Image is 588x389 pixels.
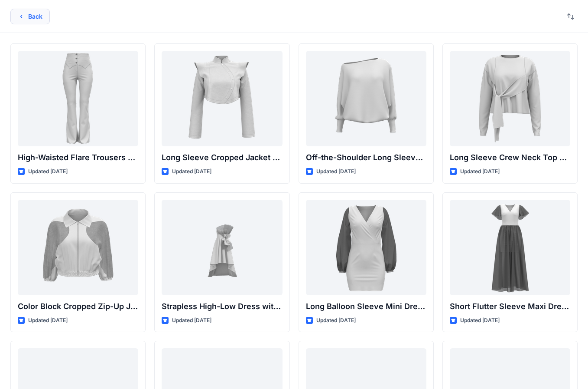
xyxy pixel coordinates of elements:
p: Color Block Cropped Zip-Up Jacket with Sheer Sleeves [18,300,138,313]
p: Updated [DATE] [28,167,68,176]
p: Off-the-Shoulder Long Sleeve Top [306,152,426,164]
p: Updated [DATE] [460,167,500,176]
a: Off-the-Shoulder Long Sleeve Top [306,51,426,146]
p: Updated [DATE] [28,316,68,325]
a: High-Waisted Flare Trousers with Button Detail [18,51,138,146]
a: Long Sleeve Cropped Jacket with Mandarin Collar and Shoulder Detail [162,51,282,146]
p: High-Waisted Flare Trousers with Button Detail [18,152,138,164]
p: Short Flutter Sleeve Maxi Dress with Contrast [PERSON_NAME] and [PERSON_NAME] [450,300,570,313]
p: Long Sleeve Crew Neck Top with Asymmetrical Tie Detail [450,152,570,164]
a: Long Balloon Sleeve Mini Dress with Wrap Bodice [306,200,426,295]
p: Updated [DATE] [172,167,211,176]
p: Long Sleeve Cropped Jacket with Mandarin Collar and Shoulder Detail [162,152,282,164]
p: Updated [DATE] [316,316,356,325]
a: Strapless High-Low Dress with Side Bow Detail [162,200,282,295]
a: Color Block Cropped Zip-Up Jacket with Sheer Sleeves [18,200,138,295]
p: Updated [DATE] [460,316,500,325]
a: Long Sleeve Crew Neck Top with Asymmetrical Tie Detail [450,51,570,146]
p: Updated [DATE] [172,316,211,325]
p: Long Balloon Sleeve Mini Dress with Wrap Bodice [306,300,426,313]
p: Updated [DATE] [316,167,356,176]
button: Back [10,9,50,24]
p: Strapless High-Low Dress with Side Bow Detail [162,300,282,313]
a: Short Flutter Sleeve Maxi Dress with Contrast Bodice and Sheer Overlay [450,200,570,295]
